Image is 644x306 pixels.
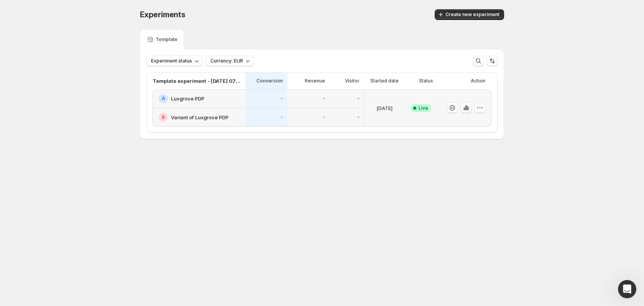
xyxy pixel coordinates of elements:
[6,32,147,62] div: Julian says…
[12,247,18,253] button: Emoji picker
[6,176,147,206] div: Antony says…
[445,12,499,18] span: Create new experiment
[357,95,360,102] p: -
[256,78,283,84] p: Conversion
[24,247,30,253] button: Gif picker
[419,78,433,84] p: Status
[49,211,141,219] div: No, that is all for now, thank you+
[305,78,325,84] p: Revenue
[95,67,141,74] div: Already assigned
[131,244,144,257] button: Send a message…
[156,36,177,43] p: Template
[135,3,148,17] div: Close
[6,176,126,200] div: By the way, do you have any questions or concerns that I can help you with?
[6,229,126,268] div: You are welcome. While using GemX, if you have anything you want me to help with, feel free to re...
[323,95,325,102] p: -
[281,114,283,120] p: -
[37,4,87,10] h1: [PERSON_NAME]
[6,207,147,230] div: Julian says…
[435,9,504,20] button: Create new experiment
[6,79,147,121] div: Julian says…
[120,3,135,18] button: Home
[7,231,147,244] textarea: Message…
[206,56,254,66] button: Currency: EUR
[34,125,141,140] div: I believe it is now working, as some statistics are showing
[151,58,192,64] span: Experiment status
[471,78,485,84] p: Action
[281,95,283,102] p: -
[36,247,43,253] button: Upload attachment
[357,114,360,120] p: -
[140,10,186,19] span: Experiments
[37,10,53,17] p: Active
[6,151,126,175] div: Yes, after you assign, the experiment is working accurately now.
[6,121,147,151] div: Julian says…
[22,4,34,16] img: Profile image for Antony
[370,78,399,84] p: Started date
[43,207,147,224] div: No, that is all for now, thank you+
[487,56,498,66] button: Sort the results
[28,121,147,145] div: I believe it is now working, as some statistics are showing
[345,78,360,84] p: Visitor
[376,104,393,112] p: [DATE]
[162,114,165,120] h2: B
[12,156,120,171] div: Yes, after you assign, the experiment is working accurately now.
[419,105,428,111] span: Live
[146,56,203,66] button: Experiment status
[618,280,636,298] iframe: Intercom live chat
[210,58,243,64] span: Currency: EUR
[6,62,147,80] div: Julian says…
[89,62,147,79] div: Already assigned
[153,77,241,85] p: Template experiment - [DATE] 07:55:14
[5,3,20,18] button: go back
[171,95,204,102] h2: Luxgrove PDP
[12,181,120,196] div: By the way, do you have any questions or concerns that I can help you with?
[171,114,228,121] h2: Variant of Luxgrove PDP
[6,229,147,269] div: Antony says…
[323,114,325,120] p: -
[162,95,165,102] h2: A
[6,151,147,176] div: Antony says…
